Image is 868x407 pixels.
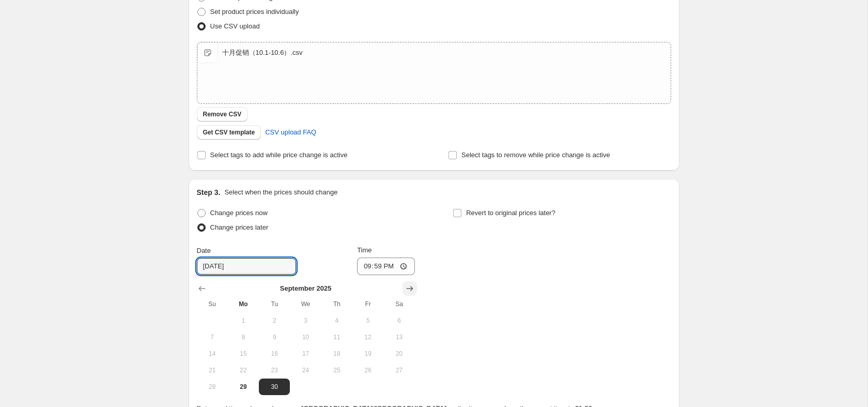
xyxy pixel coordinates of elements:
span: 25 [326,366,348,374]
button: Thursday September 18 2025 [321,345,352,362]
button: Friday September 5 2025 [352,312,383,329]
span: 12 [357,333,379,341]
span: 26 [357,366,379,374]
span: Fr [357,300,379,308]
span: 18 [326,350,348,358]
button: Wednesday September 17 2025 [290,345,321,362]
span: 28 [201,383,224,391]
span: 21 [201,366,224,374]
input: 12:00 [357,258,415,275]
button: Show previous month, August 2025 [195,281,209,296]
span: Date [197,247,211,254]
th: Thursday [321,296,352,312]
button: Monday September 15 2025 [228,345,259,362]
button: Monday September 8 2025 [228,329,259,345]
button: Wednesday September 24 2025 [290,362,321,379]
button: Tuesday September 2 2025 [259,312,290,329]
button: Tuesday September 30 2025 [259,379,290,395]
span: 5 [357,316,379,325]
span: 29 [232,383,255,391]
span: 17 [294,350,317,358]
button: Thursday September 11 2025 [321,329,352,345]
span: 16 [263,350,286,358]
span: 10 [294,333,317,341]
span: Sa [388,300,410,308]
button: Today Monday September 29 2025 [228,379,259,395]
button: Thursday September 4 2025 [321,312,352,329]
span: 8 [232,333,255,341]
button: Show next month, October 2025 [402,281,417,296]
span: 3 [294,316,317,325]
th: Saturday [383,296,414,312]
span: 9 [263,333,286,341]
th: Sunday [197,296,228,312]
span: Revert to original prices later? [466,209,555,217]
span: 27 [388,366,410,374]
th: Friday [352,296,383,312]
button: Tuesday September 23 2025 [259,362,290,379]
span: Use CSV upload [210,22,260,30]
span: 11 [326,333,348,341]
span: Su [201,300,224,308]
button: Get CSV template [197,125,261,140]
button: Wednesday September 10 2025 [290,329,321,345]
span: Remove CSV [203,110,242,118]
th: Tuesday [259,296,290,312]
button: Sunday September 14 2025 [197,345,228,362]
button: Sunday September 28 2025 [197,379,228,395]
button: Friday September 19 2025 [352,345,383,362]
button: Saturday September 20 2025 [383,345,414,362]
button: Tuesday September 16 2025 [259,345,290,362]
span: Select tags to add while price change is active [210,151,348,159]
button: Thursday September 25 2025 [321,362,352,379]
th: Monday [228,296,259,312]
button: Friday September 12 2025 [352,329,383,345]
button: Wednesday September 3 2025 [290,312,321,329]
span: Change prices now [210,209,268,217]
span: Mo [232,300,255,308]
span: 23 [263,366,286,374]
span: 19 [357,350,379,358]
span: Set product prices individually [210,8,299,16]
span: Th [326,300,348,308]
span: 13 [388,333,410,341]
button: Saturday September 27 2025 [383,362,414,379]
span: 4 [326,316,348,325]
span: 20 [388,350,410,358]
button: Sunday September 7 2025 [197,329,228,345]
button: Monday September 22 2025 [228,362,259,379]
span: 1 [232,316,255,325]
span: 22 [232,366,255,374]
h2: Step 3. [197,187,221,198]
button: Sunday September 21 2025 [197,362,228,379]
span: Tu [263,300,286,308]
button: Remove CSV [197,107,248,122]
div: 十月促销（10.1-10.6）.csv [222,48,303,58]
a: CSV upload FAQ [259,124,322,141]
span: CSV upload FAQ [265,127,316,138]
button: Saturday September 13 2025 [383,329,414,345]
button: Monday September 1 2025 [228,312,259,329]
span: We [294,300,317,308]
span: 2 [263,316,286,325]
th: Wednesday [290,296,321,312]
span: 6 [388,316,410,325]
span: 7 [201,333,224,341]
span: 24 [294,366,317,374]
span: 15 [232,350,255,358]
button: Tuesday September 9 2025 [259,329,290,345]
span: Get CSV template [203,128,255,137]
span: Select tags to remove while price change is active [461,151,610,159]
button: Friday September 26 2025 [352,362,383,379]
span: Time [357,246,371,254]
p: Select when the prices should change [224,187,337,198]
span: 30 [263,383,286,391]
span: 14 [201,350,224,358]
span: Change prices later [210,223,269,231]
input: 9/29/2025 [197,258,296,275]
button: Saturday September 6 2025 [383,312,414,329]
